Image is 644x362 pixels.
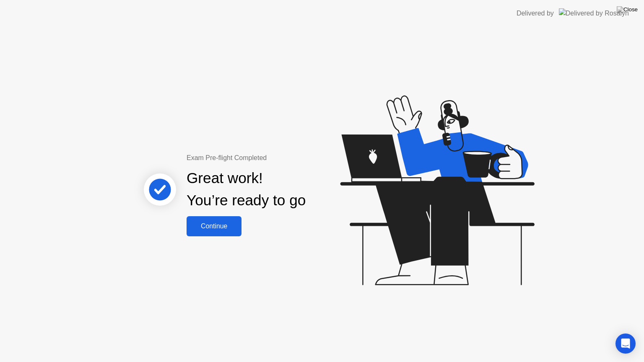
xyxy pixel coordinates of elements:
[517,8,554,18] div: Delivered by
[187,153,360,163] div: Exam Pre-flight Completed
[615,334,636,354] div: Open Intercom Messenger
[187,216,241,236] button: Continue
[559,8,629,18] img: Delivered by Rosalyn
[617,6,638,13] img: Close
[187,167,306,212] div: Great work! You’re ready to go
[189,222,239,230] div: Continue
